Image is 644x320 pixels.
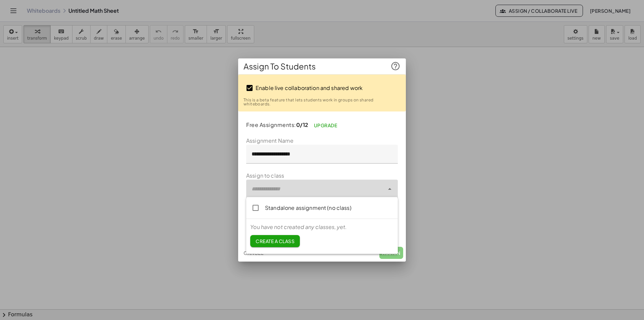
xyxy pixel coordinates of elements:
a: Upgrade [309,119,343,131]
label: Assignment Name [246,137,293,145]
button: Cancel [241,247,266,259]
label: Assign to class [246,172,284,180]
span: Assign To Students [244,61,316,72]
span: 0/12 [296,121,309,128]
div: This is a beta feature that lets students work in groups on shared whiteboards. [244,98,400,106]
label: Enable live collaboration and shared work [256,80,363,96]
label: Auto-assign to group when a student joins [258,204,366,220]
span: Upgrade [314,122,337,128]
p: Free Assignments: [246,120,398,131]
span: Cancel [244,250,263,256]
label: Allow voice conferencing within groups [258,220,360,236]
